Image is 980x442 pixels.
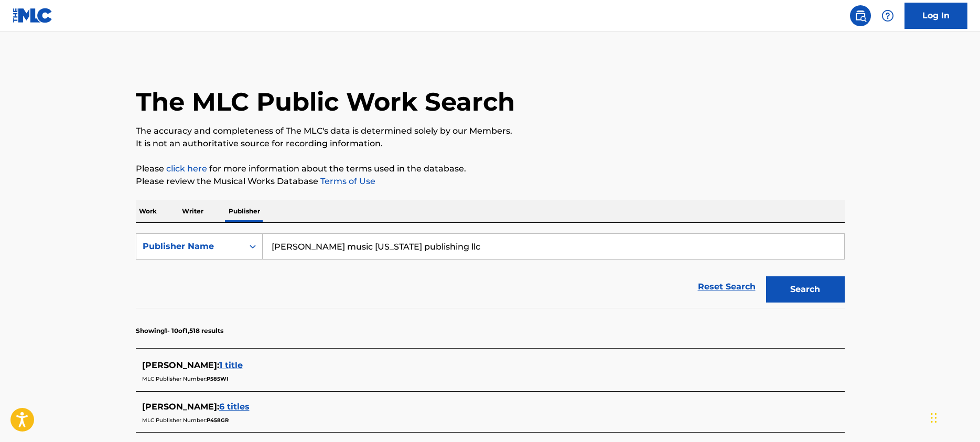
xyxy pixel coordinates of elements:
[136,163,845,175] p: Please for more information about the terms used in the database.
[318,176,375,186] a: Terms of Use
[931,402,937,434] div: Drag
[904,3,967,29] a: Log In
[136,233,845,308] form: Search Form
[142,360,219,370] span: [PERSON_NAME] :
[136,86,515,117] h1: The MLC Public Work Search
[766,276,845,303] button: Search
[854,9,867,22] img: search
[143,240,237,253] div: Publisher Name
[693,275,761,298] a: Reset Search
[850,5,871,26] a: Public Search
[179,200,207,222] p: Writer
[13,8,53,23] img: MLC Logo
[225,200,263,222] p: Publisher
[207,375,228,382] span: P585WI
[142,375,207,382] span: MLC Publisher Number:
[166,164,207,174] a: click here
[142,417,207,424] span: MLC Publisher Number:
[877,5,898,26] div: Help
[136,326,223,336] p: Showing 1 - 10 of 1,518 results
[207,417,229,424] span: P458GR
[136,137,845,150] p: It is not an authoritative source for recording information.
[136,175,845,188] p: Please review the Musical Works Database
[142,402,219,412] span: [PERSON_NAME] :
[136,125,845,137] p: The accuracy and completeness of The MLC's data is determined solely by our Members.
[881,9,894,22] img: help
[219,402,250,412] span: 6 titles
[219,360,243,370] span: 1 title
[928,392,980,442] iframe: Chat Widget
[136,200,160,222] p: Work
